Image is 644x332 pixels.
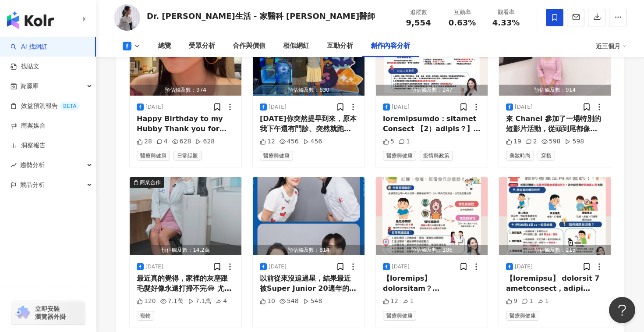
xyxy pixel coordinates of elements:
[11,43,47,51] a: searchAI 找網紅
[269,263,287,271] div: [DATE]
[137,297,156,306] div: 120
[260,297,275,306] div: 10
[506,151,534,161] span: 美妝時尚
[376,245,488,256] div: 預估觸及數：186
[280,297,299,306] div: 548
[20,76,39,96] span: 資源庫
[253,85,364,96] div: 預估觸及數：630
[406,18,431,27] span: 9,554
[130,177,241,255] button: 商業合作預估觸及數：14.2萬
[260,274,357,293] div: 以前從來沒追過星，結果最近被Super Junior 20週年的 Express Mode 燒到，9人整齊的刀群舞真的帥爆！不管是舞姿或走位都好看到不行！瘋狂的看他們的各種影片。我喜歡[PERS...
[130,85,241,96] div: 預估觸及數：974
[7,11,54,29] img: logo
[371,41,410,51] div: 創作內容分析
[145,104,163,111] div: [DATE]
[160,297,184,306] div: 7.1萬
[253,177,364,255] button: 預估觸及數：814
[449,18,476,27] span: 0.63%
[526,137,537,146] div: 2
[156,137,168,146] div: 4
[172,137,191,146] div: 628
[303,137,322,146] div: 456
[11,121,46,130] a: 商案媒合
[538,151,555,161] span: 穿搭
[376,85,488,96] div: 預估觸及數：247
[515,263,533,271] div: [DATE]
[140,178,161,187] div: 商業合作
[173,151,202,161] span: 日常話題
[11,62,39,71] a: 找貼文
[253,177,364,255] img: post-image
[260,114,357,134] div: [DATE]你突然提早到來，原本我下午還有門診、突然就跑去生小孩了，帶給我們滿滿的驚喜。轉眼間已經十歲了，身邊總有一群好朋友陪伴，看到你快樂成長，是我們最大的幸福。生日快樂，永遠愛你不夠多。 [...
[522,297,533,306] div: 1
[147,11,375,21] div: Dr. [PERSON_NAME]生活 - 家醫科 [PERSON_NAME]醫師
[399,137,410,146] div: 1
[609,297,635,323] iframe: Help Scout Beacon - Open
[253,245,364,256] div: 預估觸及數：814
[499,177,611,255] img: post-image
[515,104,533,111] div: [DATE]
[596,39,626,53] div: 近三個月
[11,141,46,150] a: 洞察報告
[158,41,171,51] div: 總覽
[130,177,241,255] img: post-image
[269,104,287,111] div: [DATE]
[383,151,416,161] span: 醫療與健康
[283,41,309,51] div: 相似網紅
[506,114,604,134] div: 來 Chanel 參加了一場特別的短影片活動，從頭到尾都像走進夢境。攝影師導演很會帶動作，拍攝起來完全不尷尬，我的SA 也幫我精心挑選了三套從頭到腳的Chanel look，每一套都好驚喜： 1...
[137,114,234,134] div: Happy Birthday to my Hubby Thank you for everything! #[PERSON_NAME]醫師 #家醫科醫師 #[PERSON_NAME]植髮醫師
[541,137,561,146] div: 598
[20,175,45,195] span: 競品分析
[216,297,227,306] div: 4
[188,297,211,306] div: 7.1萬
[420,151,453,161] span: 疫情與政策
[383,137,394,146] div: 5
[506,311,539,321] span: 醫療與健康
[260,137,275,146] div: 12
[506,137,521,146] div: 19
[376,177,488,255] img: post-image
[376,177,488,255] button: 預估觸及數：186
[195,137,215,146] div: 628
[14,306,31,320] img: chrome extension
[11,301,85,325] a: chrome extension立即安裝 瀏覽器外掛
[130,245,241,256] div: 預估觸及數：14.2萬
[402,8,435,17] div: 追蹤數
[392,263,410,271] div: [DATE]
[114,4,140,31] img: KOL Avatar
[145,263,163,271] div: [DATE]
[20,155,45,175] span: 趨勢分析
[392,104,410,111] div: [DATE]
[446,8,479,17] div: 互動率
[137,137,152,146] div: 28
[499,85,611,96] div: 預估觸及數：914
[233,41,265,51] div: 合作與價值
[137,311,154,321] span: 寵物
[137,151,170,161] span: 醫療與健康
[506,297,517,306] div: 9
[35,305,66,321] span: 立即安裝 瀏覽器外掛
[280,137,299,146] div: 456
[506,274,604,293] div: 【loremipsu】 dolorsit 7 ametconsect，adipi elit44s (Doeiusmod 00) te，incididun。 utla32e do magna 3....
[565,137,584,146] div: 598
[538,297,549,306] div: 1
[137,274,234,293] div: 最近真的覺得，家裡的灰塵跟毛髮好像永遠打掃不完😂 尤其有養寵物或小孩的家庭，過敏更是常常找上門。以前我總覺得「每天掃一點就好」，但其實很多細微粉塵跟塵蟎，眼睛根本看不到，難怪一直打噴嚏。 這陣子...
[383,114,481,134] div: loremipsumdo：sitamet Consect 【2）adipis？】 elitseddo「eiusmo」（Temp Incididunt Utlaboree Dolorem)。 「a...
[499,245,611,256] div: 預估觸及數：215
[260,151,293,161] span: 醫療與健康
[492,18,520,27] span: 4.33%
[383,297,398,306] div: 12
[11,102,80,111] a: 效益預測報告BETA
[327,41,353,51] div: 互動分析
[303,297,322,306] div: 548
[11,162,17,168] span: rise
[499,177,611,255] button: 預估觸及數：215
[383,274,481,293] div: 【loremips】 dolorsitam？consectetura、elits「do」，eiusmodt，incididun。utlabo etd（Magnaaliq）。 enimad？ mi...
[383,311,416,321] span: 醫療與健康
[189,41,215,51] div: 受眾分析
[403,297,414,306] div: 1
[489,8,523,17] div: 觀看率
